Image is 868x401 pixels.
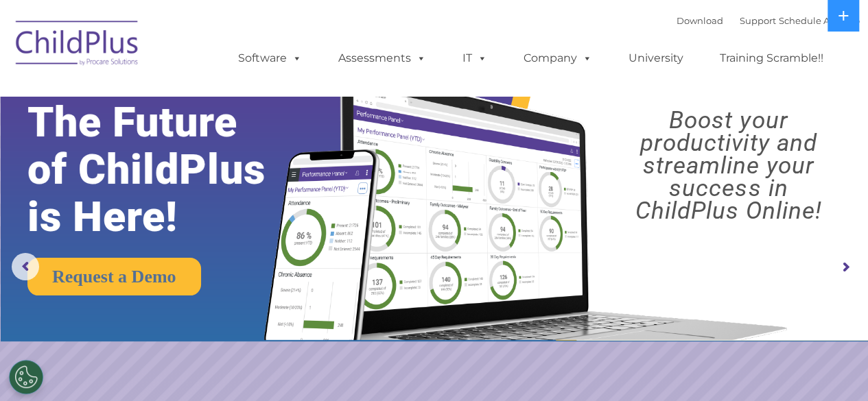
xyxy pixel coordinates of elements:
[9,11,146,80] img: ChildPlus by Procare Solutions
[677,15,860,26] font: |
[799,335,868,401] iframe: Chat Widget
[325,45,440,72] a: Assessments
[27,99,305,241] rs-layer: The Future of ChildPlus is Here!
[600,109,857,222] rs-layer: Boost your productivity and streamline your success in ChildPlus Online!
[191,90,233,101] span: Last name
[740,15,776,26] a: Support
[615,45,697,72] a: University
[191,147,249,157] span: Phone number
[224,45,316,72] a: Software
[27,258,201,295] a: Request a Demo
[510,45,606,72] a: Company
[677,15,723,26] a: Download
[779,15,860,26] a: Schedule A Demo
[9,360,43,394] button: Cookies Settings
[706,45,837,72] a: Training Scramble!!
[449,45,501,72] a: IT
